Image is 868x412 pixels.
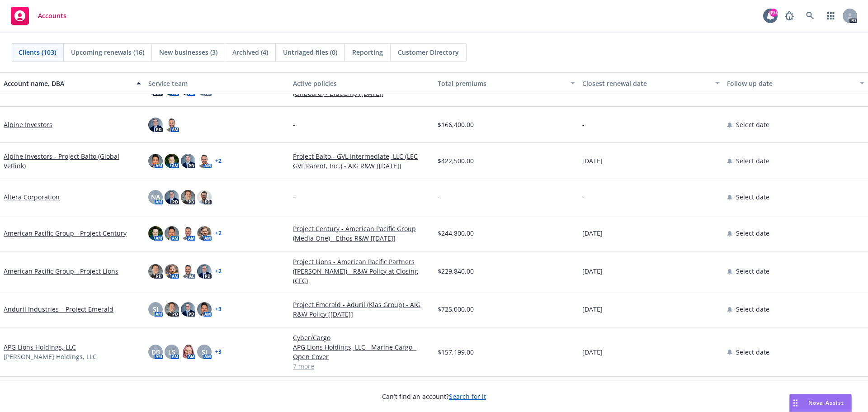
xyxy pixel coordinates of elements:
img: photo [181,264,195,279]
span: [PERSON_NAME] Holdings, LLC [4,352,97,361]
img: photo [165,118,179,132]
span: Select date [736,347,769,357]
img: photo [197,190,212,204]
a: APG Lions Holdings, LLC [4,342,76,352]
a: Alpine Investors [4,120,52,129]
span: Accounts [38,12,66,19]
div: Drag to move [790,394,801,412]
button: Total premiums [434,72,579,94]
a: Search for it [449,392,486,401]
span: [DATE] [582,228,603,238]
span: [DATE] [582,304,603,314]
span: [DATE] [582,266,603,276]
a: Altera Corporation [4,192,60,202]
img: photo [148,154,163,168]
div: Closest renewal date [582,79,710,88]
div: Active policies [293,79,430,88]
img: photo [165,226,179,241]
button: Nova Assist [789,394,852,412]
a: American Pacific Group - Project Century [4,228,127,238]
img: photo [197,226,212,241]
span: Nova Assist [808,399,844,407]
span: SJ [153,304,158,314]
span: Untriaged files (0) [283,47,337,57]
span: $229,840.00 [438,266,474,276]
span: - [582,192,585,202]
img: photo [148,264,163,279]
a: + 2 [215,158,222,164]
span: LS [168,347,175,357]
span: NA [151,192,160,202]
span: [DATE] [582,347,603,357]
img: photo [165,302,179,317]
span: - [293,120,295,129]
a: Project Emerald - Aduril (Klas Group) - AIG R&W Policy [[DATE]] [293,300,430,319]
span: Select date [736,228,769,238]
span: Select date [736,266,769,276]
img: photo [181,302,195,317]
img: photo [197,154,212,168]
img: photo [197,302,212,317]
img: photo [181,154,195,168]
div: Total premiums [438,79,565,88]
span: Select date [736,192,769,202]
div: Account name, DBA [4,79,131,88]
span: Archived (4) [232,47,268,57]
img: photo [181,190,195,204]
span: SJ [202,347,207,357]
a: American Pacific Group - Project Lions [4,266,118,276]
a: 7 more [293,361,430,371]
img: photo [197,264,212,279]
div: Follow up date [727,79,854,88]
span: $157,199.00 [438,347,474,357]
span: Clients (103) [19,47,56,57]
span: - [582,120,585,129]
button: Active policies [289,72,434,94]
span: $166,400.00 [438,120,474,129]
a: APG Lions Holdings, LLC - Marine Cargo - Open Cover [293,342,430,361]
span: $244,800.00 [438,228,474,238]
a: + 3 [215,307,222,312]
span: - [293,192,295,202]
span: Customer Directory [398,47,459,57]
button: Closest renewal date [579,72,723,94]
a: Accounts [7,3,70,28]
span: Reporting [352,47,383,57]
div: Service team [148,79,286,88]
span: Upcoming renewals (16) [71,47,144,57]
a: + 2 [215,269,222,274]
span: [DATE] [582,156,603,166]
button: Service team [145,72,289,94]
img: photo [148,118,163,132]
img: photo [165,190,179,204]
span: Can't find an account? [382,392,486,401]
a: Project Balto - GVL Intermediate, LLC (LEC GVL Parent, Inc.) - AIG R&W [[DATE]] [293,152,430,170]
img: photo [165,154,179,168]
a: Alpine Investors - Project Balto (Global Vetlink) [4,152,141,170]
img: photo [148,226,163,241]
a: Project Lions - American Pacific Partners ([PERSON_NAME]) - R&W Policy at Closing (CFC) [293,257,430,285]
a: + 2 [215,231,222,236]
span: DB [151,347,160,357]
span: Select date [736,120,769,129]
a: Cyber/Cargo [293,333,430,342]
img: photo [181,226,195,241]
button: Follow up date [723,72,868,94]
a: Switch app [822,7,840,25]
span: New businesses (3) [159,47,217,57]
a: Anduril Industries – Project Emerald [4,304,113,314]
a: Search [801,7,819,25]
img: photo [181,345,195,359]
div: 99+ [769,7,778,15]
span: $725,000.00 [438,304,474,314]
a: Report a Bug [780,7,798,25]
span: Select date [736,156,769,166]
span: $422,500.00 [438,156,474,166]
a: Project Century - American Pacific Group (Media One) - Ethos R&W [[DATE]] [293,224,430,243]
img: photo [165,264,179,279]
a: + 3 [215,349,222,355]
